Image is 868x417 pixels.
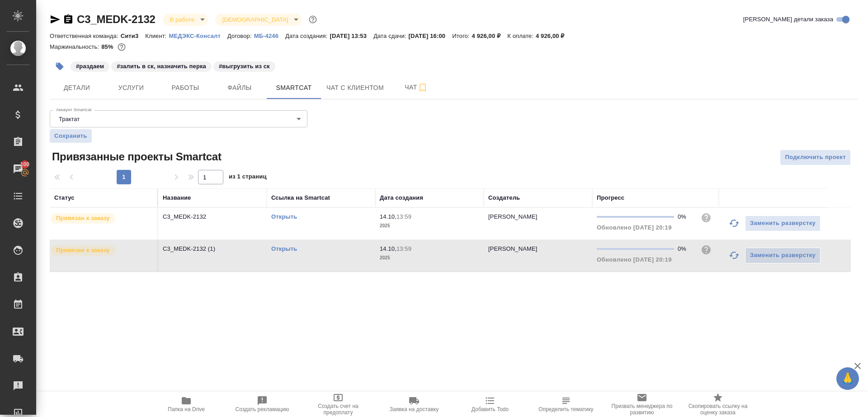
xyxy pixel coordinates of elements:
[50,33,121,39] p: Ответственная команда:
[680,392,756,417] button: Скопировать ссылку на оценку заказа
[685,403,750,416] span: Скопировать ссылку на оценку заказа
[236,406,289,412] span: Создать рекламацию
[163,212,262,221] p: C3_MEDK-2132
[452,392,528,417] button: Добавить Todo
[678,244,693,253] div: 0%
[169,32,227,39] a: МЕДЭКС-Консалт
[169,33,227,39] p: МЕДЭКС-Консалт
[54,131,87,141] span: Сохранить
[745,248,821,263] button: Заменить разверстку
[56,214,110,223] p: Привязан к заказу
[488,213,538,220] p: [PERSON_NAME]
[609,403,675,416] span: Призвать менеджера по развитию
[417,82,428,93] svg: Подписаться
[488,245,538,252] p: [PERSON_NAME]
[452,33,472,39] p: Итого:
[272,82,316,94] span: Smartcat
[836,367,859,390] button: 🙏
[536,33,571,39] p: 4 926,00 ₽
[116,41,127,53] button: 180.09 RUB; 231.75 UAH;
[145,33,169,39] p: Клиент:
[271,213,297,220] a: Открыть
[285,33,330,39] p: Дата создания:
[723,212,745,234] button: Обновить прогресс
[215,14,302,26] div: В работе
[472,406,509,412] span: Добавить Todo
[396,213,411,220] p: 13:59
[219,62,270,71] p: #выгрузить из ск
[227,33,254,39] p: Договор:
[56,115,82,123] button: Трактат
[750,250,816,261] span: Заменить разверстку
[376,392,452,417] button: Заявка на доставку
[597,224,672,231] span: Обновлено [DATE] 20:19
[306,403,371,416] span: Создать счет на предоплату
[163,14,208,26] div: В работе
[229,171,267,184] span: из 1 страниц
[380,253,479,262] p: 2025
[218,82,261,94] span: Файлы
[168,406,205,412] span: Папка на Drive
[390,406,439,412] span: Заявка на доставку
[164,82,207,94] span: Работы
[224,392,300,417] button: Создать рекламацию
[488,193,520,202] div: Создатель
[785,152,846,163] span: Подключить проект
[50,110,307,127] div: Трактат
[271,245,297,252] a: Открыть
[2,158,34,180] a: 100
[373,33,408,39] p: Дата сдачи:
[597,256,672,263] span: Обновлено [DATE] 20:19
[271,193,330,202] div: Ссылка на Smartcat
[76,62,104,71] p: #раздаем
[55,82,99,94] span: Детали
[163,244,262,253] p: C3_MEDK-2132 (1)
[330,33,374,39] p: [DATE] 13:53
[15,160,35,169] span: 100
[50,56,70,76] button: Добавить тэг
[163,193,191,202] div: Название
[50,43,101,50] p: Маржинальность:
[528,392,604,417] button: Определить тематику
[380,221,479,230] p: 2025
[597,193,624,202] div: Прогресс
[326,82,384,94] span: Чат с клиентом
[50,129,92,143] button: Сохранить
[780,150,851,165] button: Подключить проект
[50,14,61,25] button: Скопировать ссылку для ЯМессенджера
[167,16,197,23] button: В работе
[254,33,285,39] p: МБ-4246
[117,62,206,71] p: #залить в ск, назначить перка
[50,150,222,164] span: Привязанные проекты Smartcat
[380,193,423,202] div: Дата создания
[77,13,156,25] a: C3_MEDK-2132
[750,218,816,229] span: Заменить разверстку
[380,245,396,252] p: 14.10,
[604,392,680,417] button: Призвать менеджера по развитию
[678,212,693,221] div: 0%
[745,216,821,231] button: Заменить разверстку
[409,33,453,39] p: [DATE] 16:00
[70,62,110,70] span: раздаем
[56,246,110,255] p: Привязан к заказу
[101,43,115,50] p: 85%
[109,82,153,94] span: Услуги
[723,244,745,266] button: Обновить прогресс
[380,213,396,220] p: 14.10,
[840,369,855,388] span: 🙏
[743,15,833,24] span: [PERSON_NAME] детали заказа
[220,16,291,23] button: [DEMOGRAPHIC_DATA]
[538,406,593,412] span: Определить тематику
[148,392,224,417] button: Папка на Drive
[396,245,411,252] p: 13:59
[254,32,285,39] a: МБ-4246
[507,33,536,39] p: К оплате:
[63,14,74,25] button: Скопировать ссылку
[395,82,438,93] span: Чат
[121,33,146,39] p: Сити3
[300,392,376,417] button: Создать счет на предоплату
[472,33,508,39] p: 4 926,00 ₽
[54,193,75,202] div: Статус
